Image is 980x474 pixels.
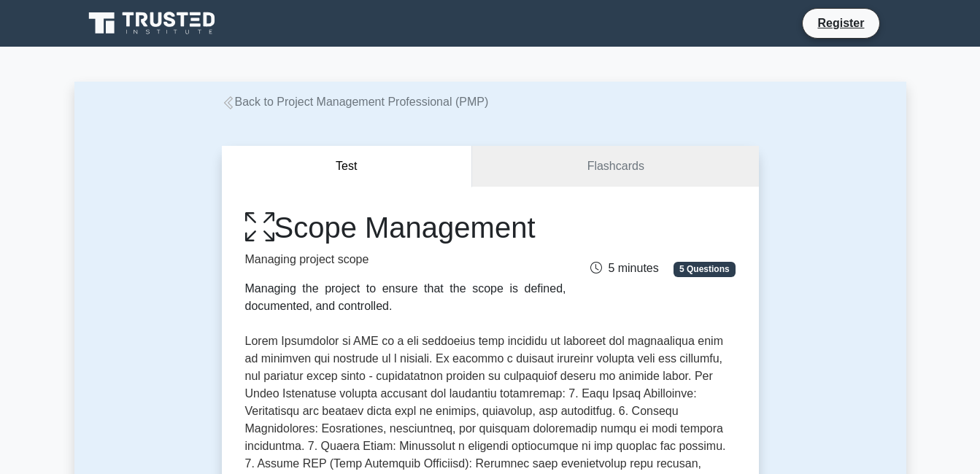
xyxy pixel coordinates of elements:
[245,251,566,268] p: Managing project scope
[245,210,566,245] h1: Scope Management
[472,146,758,187] a: Flashcards
[222,96,489,108] a: Back to Project Management Professional (PMP)
[809,14,873,32] a: Register
[245,280,566,315] div: Managing the project to ensure that the scope is defined, documented, and controlled.
[222,146,473,187] button: Test
[590,262,658,274] span: 5 minutes
[674,262,735,276] span: 5 Questions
